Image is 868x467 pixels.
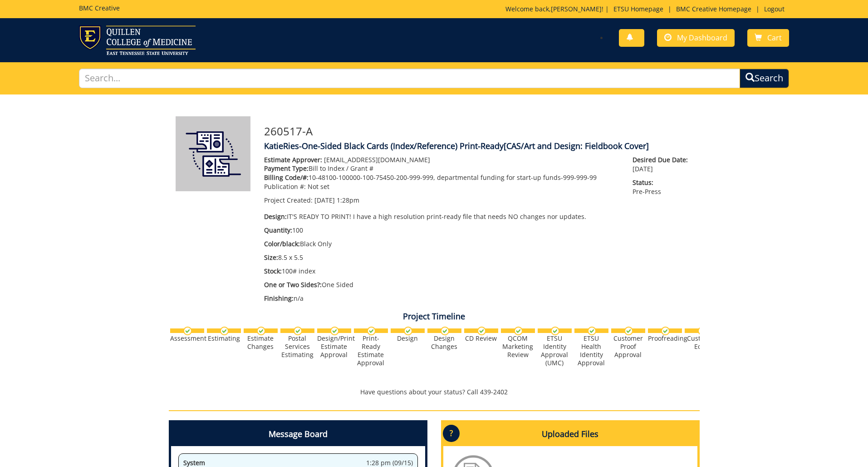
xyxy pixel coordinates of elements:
div: Design/Print Estimate Approval [317,334,351,359]
span: System [183,458,205,467]
img: checkmark [441,327,449,335]
h4: Uploaded Files [443,422,697,446]
img: checkmark [220,327,229,335]
div: QCOM Marketing Review [501,334,535,359]
span: Quantity: [264,226,292,234]
div: Estimating [207,334,241,343]
div: Customer Edits [685,334,719,351]
h3: 260517-A [264,125,693,137]
span: Finishing: [264,294,294,303]
p: One Sided [264,280,619,289]
p: 100# index [264,267,619,276]
span: Status: [633,178,692,187]
img: ETSU logo [79,25,196,55]
input: Search... [79,69,740,88]
p: Have questions about your status? Call 439-2402 [169,388,700,397]
p: [DATE] [633,155,692,174]
img: checkmark [698,327,706,335]
img: checkmark [477,327,486,335]
img: checkmark [624,327,633,335]
img: checkmark [551,327,559,335]
img: checkmark [661,327,670,335]
span: Project Created: [264,196,313,204]
img: checkmark [588,327,596,335]
p: Black Only [264,239,619,248]
div: Design Changes [427,334,461,351]
span: Color/black: [264,239,300,248]
a: Cart [747,29,789,47]
img: checkmark [183,327,192,335]
span: Cart [767,33,782,43]
p: [EMAIL_ADDRESS][DOMAIN_NAME] [264,155,619,164]
img: checkmark [257,327,265,335]
p: 8.5 x 5.5 [264,253,619,262]
span: [DATE] 1:28pm [314,196,359,204]
img: Product featured image [176,116,250,191]
div: Print-Ready Estimate Approval [354,334,388,367]
span: Size: [264,253,278,262]
img: checkmark [514,327,523,335]
p: Welcome back, ! | | | [505,5,789,14]
h4: Project Timeline [169,312,700,321]
h4: Message Board [171,422,425,446]
img: checkmark [294,327,302,335]
div: Customer Proof Approval [611,334,645,359]
img: checkmark [330,327,339,335]
span: My Dashboard [677,33,727,43]
img: checkmark [367,327,376,335]
p: Bill to Index / Grant # [264,164,619,173]
h5: BMC Creative [79,5,120,11]
span: Desired Due Date: [633,155,692,164]
p: IT'S READY TO PRINT! I have a high resolution print-ready file that needs NO changes nor updates. [264,212,619,221]
a: My Dashboard [657,29,735,47]
p: 100 [264,226,619,235]
div: Postal Services Estimating [280,334,314,359]
span: Payment Type: [264,164,309,173]
p: 10-48100-100000-100-75450-200-999-999, departmental funding for start-up funds-999-999-99 [264,173,619,182]
span: [CAS/Art and Design: Fieldbook Cover] [504,140,649,151]
div: Design [391,334,425,343]
p: n/a [264,294,619,303]
p: Pre-Press [633,178,692,196]
div: ETSU Health Identity Approval [574,334,608,367]
a: ETSU Homepage [609,5,668,13]
a: [PERSON_NAME] [551,5,602,13]
div: ETSU Identity Approval (UMC) [538,334,572,367]
span: Design: [264,212,287,221]
button: Search [740,69,789,88]
span: Not set [308,182,329,191]
a: Logout [760,5,789,13]
p: ? [443,425,460,442]
div: Assessment [170,334,204,343]
span: Estimate Approver: [264,155,322,164]
span: Stock: [264,267,282,275]
span: Billing Code/#: [264,173,309,182]
span: Publication #: [264,182,306,191]
a: BMC Creative Homepage [672,5,756,13]
h4: KatieRies-One-Sided Black Cards (Index/Reference) Print-Ready [264,142,693,151]
span: One or Two Sides?: [264,280,322,289]
img: checkmark [404,327,412,335]
div: Proofreading [648,334,682,343]
div: Estimate Changes [244,334,278,351]
div: CD Review [464,334,498,343]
